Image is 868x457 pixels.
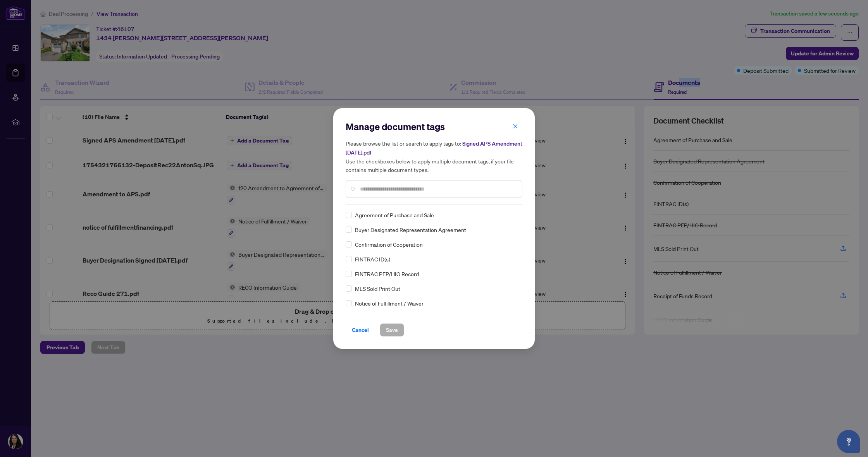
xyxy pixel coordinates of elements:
h5: Please browse the list or search to apply tags to: Use the checkboxes below to apply multiple doc... [346,139,522,174]
span: FINTRAC PEP/HIO Record [355,270,419,278]
span: FINTRAC ID(s) [355,255,390,263]
span: Confirmation of Cooperation [355,240,423,249]
h2: Manage document tags [346,120,522,133]
span: Cancel [352,324,369,336]
span: Agreement of Purchase and Sale [355,211,434,219]
button: Save [380,323,404,337]
button: Open asap [837,430,860,453]
span: Notice of Fulfillment / Waiver [355,299,424,308]
span: Buyer Designated Representation Agreement [355,225,466,234]
span: close [513,124,518,129]
span: MLS Sold Print Out [355,284,400,293]
button: Cancel [346,323,375,337]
